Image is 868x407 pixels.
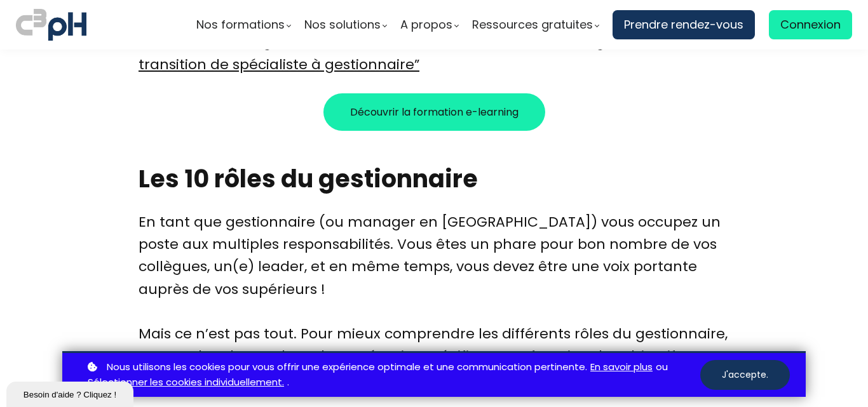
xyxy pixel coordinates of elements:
span: Nos formations [196,15,285,34]
a: En savoir plus [590,359,653,375]
span: Nous utilisons les cookies pour vous offrir une expérience optimale et une communication pertinente. [107,359,587,375]
a: Sélectionner les cookies individuellement. [88,375,284,390]
button: Découvrir la formation e-learning [323,93,545,131]
a: Connexion [769,10,852,39]
p: ou . [85,359,700,391]
a: “faciliter la transition de spécialiste à gestionnaire” [139,32,681,74]
button: J'accepte. [700,360,790,390]
iframe: chat widget [6,379,136,407]
img: logo C3PH [16,6,86,43]
h2: Les 10 rôles du gestionnaire [139,163,729,195]
span: Découvrir la formation e-learning [350,104,519,120]
span: Connexion [780,15,841,34]
span: Ressources gratuites [472,15,593,34]
a: Prendre rendez-vous [613,10,755,39]
div: En tant que gestionnaire (ou manager en [GEOGRAPHIC_DATA]) vous occupez un poste aux multiples re... [139,211,729,323]
span: A propos [400,15,452,34]
span: Prendre rendez-vous [624,15,743,34]
span: Nos solutions [304,15,381,34]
